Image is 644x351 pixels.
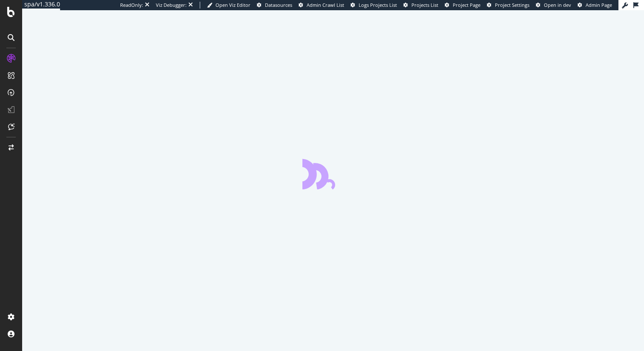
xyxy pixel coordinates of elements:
[120,2,143,9] div: ReadOnly:
[536,2,571,9] a: Open in dev
[257,2,292,9] a: Datasources
[578,2,612,9] a: Admin Page
[216,2,250,8] span: Open Viz Editor
[156,2,187,9] div: Viz Debugger:
[445,2,480,9] a: Project Page
[302,159,364,189] div: animation
[265,2,292,8] span: Datasources
[453,2,480,8] span: Project Page
[495,2,529,8] span: Project Settings
[411,2,438,8] span: Projects List
[487,2,529,9] a: Project Settings
[307,2,344,8] span: Admin Crawl List
[299,2,344,9] a: Admin Crawl List
[586,2,612,8] span: Admin Page
[544,2,571,8] span: Open in dev
[359,2,397,8] span: Logs Projects List
[403,2,438,9] a: Projects List
[351,2,397,9] a: Logs Projects List
[207,2,250,9] a: Open Viz Editor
